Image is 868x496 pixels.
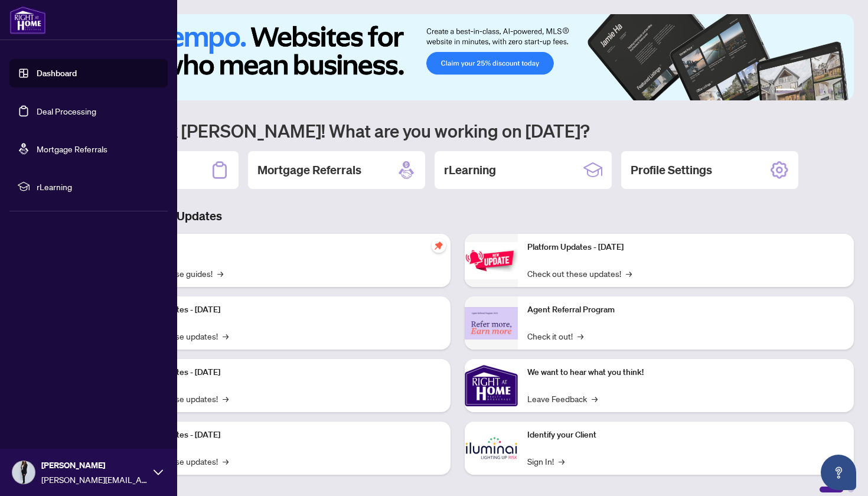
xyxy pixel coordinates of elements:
[223,392,229,405] span: →
[9,6,46,34] img: logo
[432,239,446,253] span: pushpin
[527,267,632,280] a: Check out these updates!→
[444,162,496,178] h2: rLearning
[124,304,441,316] p: Platform Updates - [DATE]
[828,89,833,93] button: 5
[465,307,518,340] img: Agent Referral Program
[37,68,77,79] a: Dashboard
[527,366,844,379] p: We want to hear what you think!
[626,267,632,280] span: →
[41,473,148,486] span: [PERSON_NAME][EMAIL_ADDRESS][PERSON_NAME][DOMAIN_NAME]
[124,366,441,379] p: Platform Updates - [DATE]
[776,89,795,93] button: 1
[12,461,35,484] img: Profile Icon
[37,143,107,154] a: Mortgage Referrals
[809,89,814,93] button: 3
[631,162,712,178] h2: Profile Settings
[527,241,844,254] p: Platform Updates - [DATE]
[465,359,518,412] img: We want to hear what you think!
[223,329,229,342] span: →
[223,455,229,468] span: →
[257,162,361,178] h2: Mortgage Referrals
[465,242,518,279] img: Platform Updates - June 23, 2025
[465,422,518,475] img: Identify your Client
[37,180,159,193] span: rLearning
[527,429,844,442] p: Identify your Client
[592,392,598,405] span: →
[61,208,854,224] h3: Brokerage & Industry Updates
[527,329,583,342] a: Check it out!→
[527,304,844,316] p: Agent Referral Program
[124,241,441,254] p: Self-Help
[527,455,564,468] a: Sign In!→
[577,329,583,342] span: →
[559,455,564,468] span: →
[800,89,804,93] button: 2
[41,459,148,472] span: [PERSON_NAME]
[61,14,854,100] img: Slide 0
[837,89,842,93] button: 6
[821,455,856,490] button: Open asap
[124,429,441,442] p: Platform Updates - [DATE]
[818,89,823,93] button: 4
[217,267,223,280] span: →
[527,392,598,405] a: Leave Feedback→
[61,119,854,142] h1: Welcome back [PERSON_NAME]! What are you working on [DATE]?
[37,106,96,116] a: Deal Processing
